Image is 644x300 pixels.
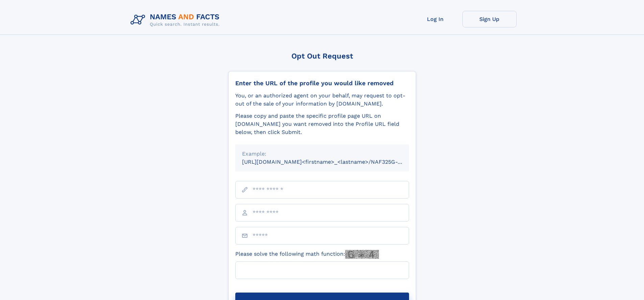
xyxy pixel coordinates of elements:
[235,112,409,136] div: Please copy and paste the specific profile page URL on [DOMAIN_NAME] you want removed into the Pr...
[235,92,409,108] div: You, or an authorized agent on your behalf, may request to opt-out of the sale of your informatio...
[235,250,379,259] label: Please solve the following math function:
[462,11,517,27] a: Sign Up
[128,11,225,29] img: Logo Names and Facts
[242,159,422,165] small: [URL][DOMAIN_NAME]<firstname>_<lastname>/NAF325G-xxxxxxxx
[235,79,409,87] div: Enter the URL of the profile you would like removed
[242,150,402,158] div: Example:
[408,11,462,27] a: Log In
[228,52,416,60] div: Opt Out Request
